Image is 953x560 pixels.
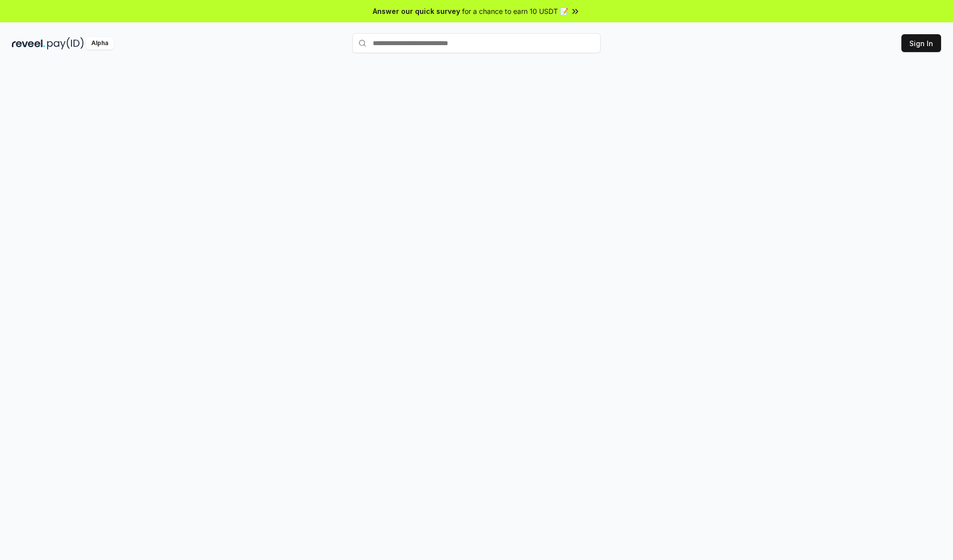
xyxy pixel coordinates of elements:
img: reveel_dark [12,37,45,50]
img: pay_id [47,37,84,50]
span: for a chance to earn 10 USDT 📝 [462,6,568,16]
span: Answer our quick survey [373,6,460,16]
button: Sign In [901,34,941,52]
div: Alpha [86,37,114,50]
